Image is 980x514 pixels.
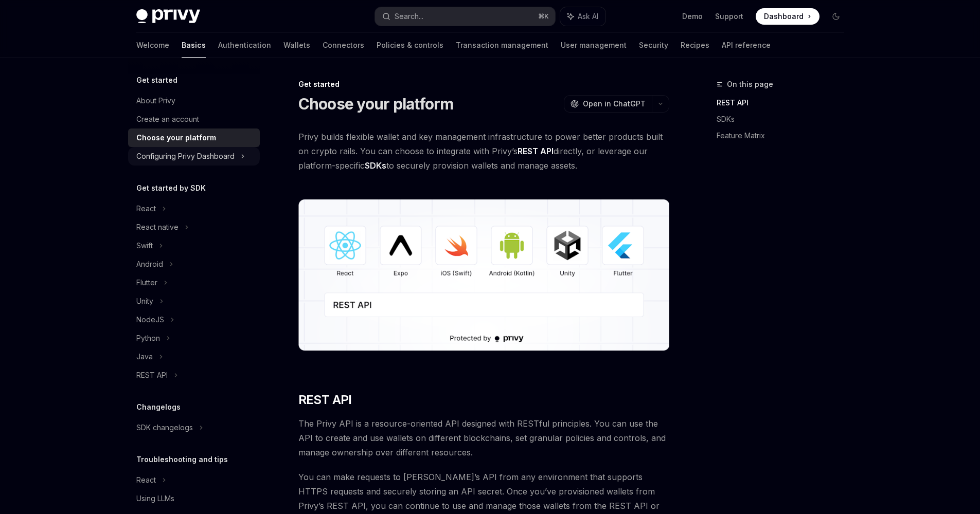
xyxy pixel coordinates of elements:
a: Support [715,11,743,22]
div: About Privy [136,95,175,107]
a: SDKs [717,111,852,127]
h1: Choose your platform [298,95,454,113]
a: Choose your platform [128,128,260,147]
span: Privy builds flexible wallet and key management infrastructure to power better products built on ... [298,130,669,173]
a: Policies & controls [377,33,443,58]
div: Python [136,332,160,344]
strong: SDKs [365,160,386,171]
a: Demo [682,11,703,22]
div: Configuring Privy Dashboard [136,150,235,162]
span: ⌘ K [538,12,549,21]
strong: REST API [518,146,554,156]
img: images/Platform2.png [298,199,669,351]
h5: Get started [136,74,177,86]
span: Open in ChatGPT [583,99,646,109]
a: REST API [717,95,852,111]
span: The Privy API is a resource-oriented API designed with RESTful principles. You can use the API to... [298,416,669,460]
span: On this page [727,78,773,90]
a: Recipes [681,33,709,58]
a: Basics [182,33,206,58]
div: Unity [136,295,153,307]
a: About Privy [128,91,260,110]
div: Flutter [136,277,157,289]
a: Security [639,33,668,58]
div: React native [136,221,179,233]
a: Transaction management [456,33,548,58]
div: SDK changelogs [136,421,193,434]
span: REST API [298,392,352,408]
div: React [136,474,156,486]
span: Dashboard [764,11,804,22]
button: Ask AI [560,7,605,26]
div: Get started [298,79,669,89]
a: Create an account [128,110,260,128]
h5: Changelogs [136,401,181,413]
div: Android [136,258,163,270]
a: Welcome [136,33,169,58]
div: Swift [136,240,153,252]
div: NodeJS [136,314,164,326]
a: Using LLMs [128,489,260,508]
div: Using LLMs [136,492,174,505]
h5: Troubleshooting and tips [136,453,228,466]
a: Connectors [323,33,364,58]
div: Java [136,351,153,363]
h5: Get started by SDK [136,182,206,194]
a: Authentication [218,33,271,58]
div: REST API [136,369,168,381]
a: API reference [722,33,771,58]
div: Choose your platform [136,132,216,144]
a: Dashboard [756,8,819,25]
a: Wallets [283,33,310,58]
span: Ask AI [578,11,598,22]
div: Create an account [136,113,199,125]
button: Search...⌘K [375,7,555,26]
a: Feature Matrix [717,127,852,144]
button: Open in ChatGPT [564,95,652,113]
button: Toggle dark mode [828,8,844,25]
div: Search... [395,10,423,23]
img: dark logo [136,9,200,24]
a: User management [561,33,627,58]
div: React [136,203,156,215]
